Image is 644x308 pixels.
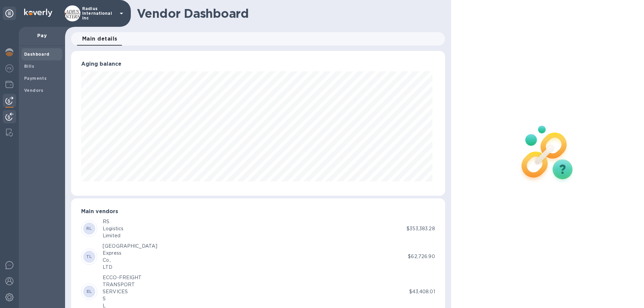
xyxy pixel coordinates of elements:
[103,243,157,250] div: [GEOGRAPHIC_DATA]
[409,288,435,295] p: $43,408.01
[103,295,142,302] div: S
[407,225,435,232] p: $353,383.28
[5,64,13,72] img: Foreign exchange
[103,257,157,264] div: Co.,
[82,34,117,44] span: Main details
[103,218,123,225] div: RS
[24,52,50,57] b: Dashboard
[24,76,47,81] b: Payments
[81,208,435,215] h3: Main vendors
[103,232,123,239] div: Limited
[86,254,92,259] b: TL
[24,32,60,39] p: Pay
[86,226,92,231] b: RL
[24,9,52,17] img: Logo
[103,288,142,295] div: SERVICES
[103,281,142,288] div: TRANSPORT
[103,274,142,281] div: ECCO-FREIGHT
[137,6,440,20] h1: Vendor Dashboard
[24,88,44,93] b: Vendors
[408,253,435,260] p: $62,726.90
[3,7,16,20] div: Unpin categories
[82,6,116,20] p: Radius International Inc
[87,289,92,294] b: EL
[103,250,157,257] div: Express
[5,80,13,88] img: Wallets
[103,264,157,271] div: LTD
[81,61,435,67] h3: Aging balance
[24,64,34,69] b: Bills
[103,225,123,232] div: Logistics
